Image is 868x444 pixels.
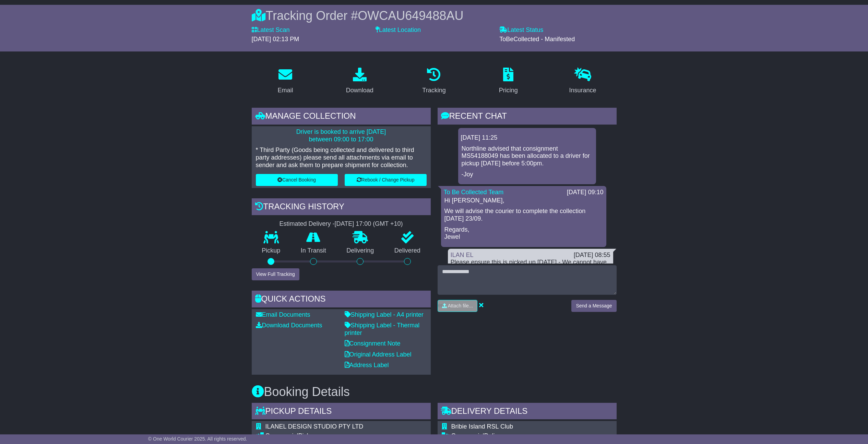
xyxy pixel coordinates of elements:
div: [DATE] 11:25 [461,134,593,142]
div: Insurance [569,86,596,95]
div: Tracking Order # [252,8,617,23]
div: Please ensure this is picked up [DATE] - We cannot have delays with this. Thank you. [451,259,610,273]
a: Tracking [418,65,450,97]
label: Latest Scan [252,26,290,34]
a: ILAN EL [451,252,474,258]
div: Delivery [451,432,556,440]
div: Pickup [265,432,412,440]
p: We will advise the courier to complete the collection [DATE] 23/09. [444,208,603,222]
button: View Full Tracking [252,268,299,280]
a: Insurance [565,65,601,97]
div: [DATE] 08:55 [574,252,610,259]
span: © One World Courier 2025. All rights reserved. [148,436,247,442]
div: Delivery Details [438,403,617,421]
a: Shipping Label - A4 printer [345,311,424,318]
a: Email [273,65,297,97]
p: Driver is booked to arrive [DATE] between 09:00 to 17:00 [256,128,427,143]
p: In Transit [290,247,336,255]
span: ILANEL DESIGN STUDIO PTY LTD [265,423,364,430]
div: Pickup Details [252,403,431,421]
span: OWCAU649488AU [358,9,463,23]
div: [DATE] 17:00 (GMT +10) [335,220,403,228]
button: Cancel Booking [256,174,338,186]
p: Delivered [384,247,431,255]
a: Original Address Label [345,351,412,358]
div: Download [346,86,373,95]
div: [DATE] 09:10 [567,189,604,196]
a: Email Documents [256,311,310,318]
a: Shipping Label - Thermal printer [345,322,420,336]
label: Latest Status [499,26,543,34]
span: Commercial [451,432,484,439]
a: Consignment Note [345,340,401,347]
div: Tracking history [252,198,431,217]
span: [DATE] 02:13 PM [252,36,299,43]
div: Manage collection [252,108,431,126]
span: ToBeCollected - Manifested [499,36,575,43]
div: Estimated Delivery - [252,220,431,228]
a: Address Label [345,362,389,369]
a: Pricing [495,65,522,97]
p: * Third Party (Goods being collected and delivered to third party addresses) please send all atta... [256,147,427,169]
div: Quick Actions [252,291,431,309]
a: To Be Collected Team [444,189,504,196]
p: Pickup [252,247,291,255]
span: Bribie Island RSL Club [451,423,513,430]
a: Download [342,65,378,97]
div: RECENT CHAT [438,108,617,126]
button: Rebook / Change Pickup [345,174,427,186]
div: Tracking [422,86,445,95]
div: Email [277,86,293,95]
a: Download Documents [256,322,322,329]
p: Delivering [336,247,384,255]
p: -Joy [462,171,593,178]
button: Send a Message [571,300,616,312]
h3: Booking Details [252,385,617,399]
div: Pricing [499,86,518,95]
p: Northline advised that consignment MS54188049 has been allocated to a driver for pickup [DATE] be... [462,145,593,167]
span: Commercial [265,432,298,439]
label: Latest Location [376,26,421,34]
p: Hi [PERSON_NAME], [444,197,603,205]
p: Regards, Jewel [444,226,603,241]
